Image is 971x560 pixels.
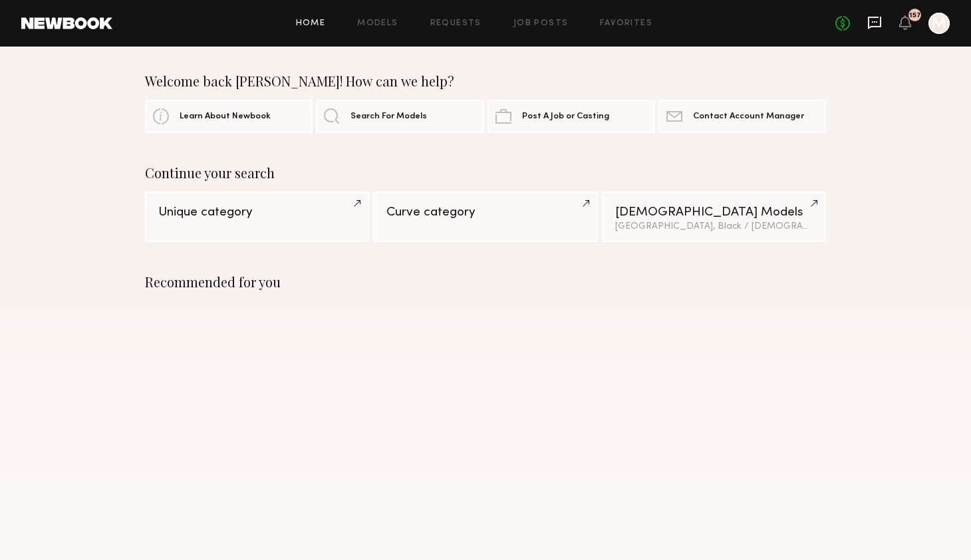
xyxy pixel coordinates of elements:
[145,274,826,290] div: Recommended for you
[928,13,950,34] a: M
[145,165,826,181] div: Continue your search
[145,73,826,89] div: Welcome back [PERSON_NAME]! How can we help?
[430,19,482,28] a: Requests
[693,112,804,121] span: Contact Account Manager
[615,222,813,231] div: [GEOGRAPHIC_DATA], Black / [DEMOGRAPHIC_DATA]
[600,19,652,28] a: Favorites
[487,100,655,133] a: Post A Job or Casting
[158,206,356,219] div: Unique category
[909,12,921,19] div: 157
[296,19,326,28] a: Home
[602,192,826,242] a: [DEMOGRAPHIC_DATA] Models[GEOGRAPHIC_DATA], Black / [DEMOGRAPHIC_DATA]
[357,19,398,28] a: Models
[522,112,609,121] span: Post A Job or Casting
[373,192,597,242] a: Curve category
[145,100,313,133] a: Learn About Newbook
[145,192,369,242] a: Unique category
[180,112,271,121] span: Learn About Newbook
[316,100,484,133] a: Search For Models
[350,112,427,121] span: Search For Models
[615,206,813,219] div: [DEMOGRAPHIC_DATA] Models
[386,206,584,219] div: Curve category
[658,100,826,133] a: Contact Account Manager
[513,19,569,28] a: Job Posts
